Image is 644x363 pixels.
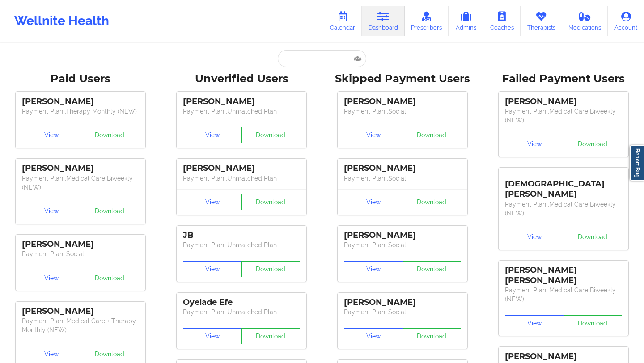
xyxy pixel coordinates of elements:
[323,6,362,36] a: Calendar
[22,249,139,258] p: Payment Plan : Social
[344,230,461,241] div: [PERSON_NAME]
[505,107,622,125] p: Payment Plan : Medical Care Biweekly (NEW)
[183,328,242,344] button: View
[402,261,462,277] button: Download
[344,194,403,210] button: View
[362,6,405,36] a: Dashboard
[563,229,623,245] button: Download
[608,6,644,36] a: Account
[402,127,462,143] button: Download
[402,328,462,344] button: Download
[505,229,564,245] button: View
[521,6,562,36] a: Therapists
[22,97,139,107] div: [PERSON_NAME]
[183,261,242,277] button: View
[630,145,644,181] a: Report Bug
[183,230,300,241] div: JB
[505,136,564,152] button: View
[167,72,316,86] div: Unverified Users
[22,163,139,173] div: [PERSON_NAME]
[344,163,461,173] div: [PERSON_NAME]
[241,261,301,277] button: Download
[241,127,301,143] button: Download
[505,172,622,199] div: [DEMOGRAPHIC_DATA][PERSON_NAME]
[563,315,623,331] button: Download
[344,107,461,116] p: Payment Plan : Social
[183,107,300,116] p: Payment Plan : Unmatched Plan
[505,200,622,218] p: Payment Plan : Medical Care Biweekly (NEW)
[505,265,622,286] div: [PERSON_NAME] [PERSON_NAME]
[80,127,140,143] button: Download
[402,194,462,210] button: Download
[80,270,140,286] button: Download
[183,163,300,173] div: [PERSON_NAME]
[505,286,622,304] p: Payment Plan : Medical Care Biweekly (NEW)
[344,297,461,308] div: [PERSON_NAME]
[241,328,301,344] button: Download
[22,346,81,362] button: View
[344,261,403,277] button: View
[344,97,461,107] div: [PERSON_NAME]
[563,136,623,152] button: Download
[344,241,461,249] p: Payment Plan : Social
[405,6,449,36] a: Prescribers
[489,72,638,86] div: Failed Payment Users
[344,127,403,143] button: View
[6,72,155,86] div: Paid Users
[183,174,300,183] p: Payment Plan : Unmatched Plan
[183,194,242,210] button: View
[505,97,622,107] div: [PERSON_NAME]
[80,203,140,219] button: Download
[183,308,300,317] p: Payment Plan : Unmatched Plan
[22,107,139,116] p: Payment Plan : Therapy Monthly (NEW)
[328,72,477,86] div: Skipped Payment Users
[22,239,139,249] div: [PERSON_NAME]
[344,174,461,183] p: Payment Plan : Social
[22,270,81,286] button: View
[22,174,139,192] p: Payment Plan : Medical Care Biweekly (NEW)
[183,127,242,143] button: View
[505,315,564,331] button: View
[183,241,300,249] p: Payment Plan : Unmatched Plan
[80,346,140,362] button: Download
[344,328,403,344] button: View
[22,127,81,143] button: View
[22,306,139,317] div: [PERSON_NAME]
[22,317,139,334] p: Payment Plan : Medical Care + Therapy Monthly (NEW)
[483,6,521,36] a: Coaches
[449,6,483,36] a: Admins
[344,308,461,317] p: Payment Plan : Social
[562,6,608,36] a: Medications
[22,203,81,219] button: View
[241,194,301,210] button: Download
[183,97,300,107] div: [PERSON_NAME]
[183,297,300,308] div: Oyelade Efe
